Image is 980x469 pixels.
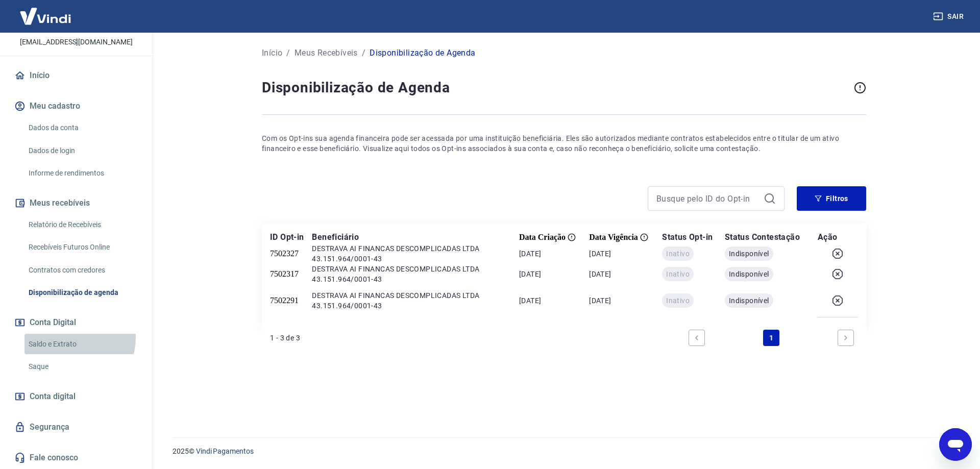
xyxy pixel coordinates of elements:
[24,260,140,281] a: Contratos com credores
[24,356,140,377] a: Saque
[270,333,300,343] p: 1 - 3 de 3
[666,249,690,259] span: Inativo
[30,389,76,404] span: Conta digital
[24,282,140,303] a: Disponibilização de agenda
[589,233,662,242] div: Data Vigência
[362,47,365,59] p: /
[838,330,854,346] a: Next page
[12,192,140,214] button: Meus recebíveis
[262,78,850,98] h4: Disponibilização de Agenda
[689,330,705,346] a: Previous page
[312,254,479,264] p: 43.151.964/0001-43
[519,269,589,279] p: [DATE]
[24,214,140,235] a: Relatório de Recebíveis
[519,249,589,259] p: [DATE]
[797,186,866,211] button: Filtros
[24,237,140,258] a: Recebíveis Futuros Online
[666,269,690,279] span: Inativo
[35,22,117,33] p: [PERSON_NAME]
[12,416,140,438] a: Segurança
[12,1,79,32] img: Vindi
[295,47,358,59] a: Meus Recebíveis
[763,330,779,346] a: Page 1 is your current page
[12,447,140,469] a: Fale conosco
[589,295,662,306] p: [DATE]
[270,249,312,258] div: 7502327
[519,233,589,242] div: Data Criação
[519,295,589,306] p: [DATE]
[173,446,955,457] p: 2025 ©
[24,140,140,161] a: Dados de login
[12,385,140,408] a: Conta digital
[12,95,140,117] button: Meu cadastro
[286,47,290,59] p: /
[312,264,479,274] p: DESTRAVA AI FINANCAS DESCOMPLICADAS LTDA
[312,290,479,301] p: DESTRAVA AI FINANCAS DESCOMPLICADAS LTDA
[24,163,140,184] a: Informe de rendimentos
[12,311,140,334] button: Conta Digital
[12,64,140,87] a: Início
[656,191,759,206] input: Busque pelo ID do Opt-in
[729,295,769,306] span: Indisponível
[312,274,479,284] p: 43.151.964/0001-43
[662,231,725,243] p: Status Opt-in
[939,428,972,461] iframe: Button to launch messaging window, conversation in progress
[725,231,818,243] p: Status Contestação
[684,326,858,350] ul: Pagination
[729,269,769,279] span: Indisponível
[262,47,282,59] a: Início
[818,231,858,243] p: Ação
[729,249,769,259] span: Indisponível
[312,243,479,254] p: DESTRAVA AI FINANCAS DESCOMPLICADAS LTDA
[931,7,968,26] button: Sair
[20,37,133,47] p: [EMAIL_ADDRESS][DOMAIN_NAME]
[270,269,312,279] div: 7502317
[196,447,254,455] a: Vindi Pagamentos
[312,301,479,311] p: 43.151.964/0001-43
[262,133,866,154] p: Com os Opt-ins sua agenda financeira pode ser acessada por uma instituição beneficiária. Eles são...
[24,117,140,138] a: Dados da conta
[589,269,662,279] p: [DATE]
[270,231,312,243] p: ID Opt-in
[270,296,312,305] div: 7502291
[312,231,519,243] p: Beneficiário
[589,249,662,259] p: [DATE]
[666,295,690,306] span: Inativo
[24,334,140,355] a: Saldo e Extrato
[370,47,475,59] p: Disponibilização de Agenda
